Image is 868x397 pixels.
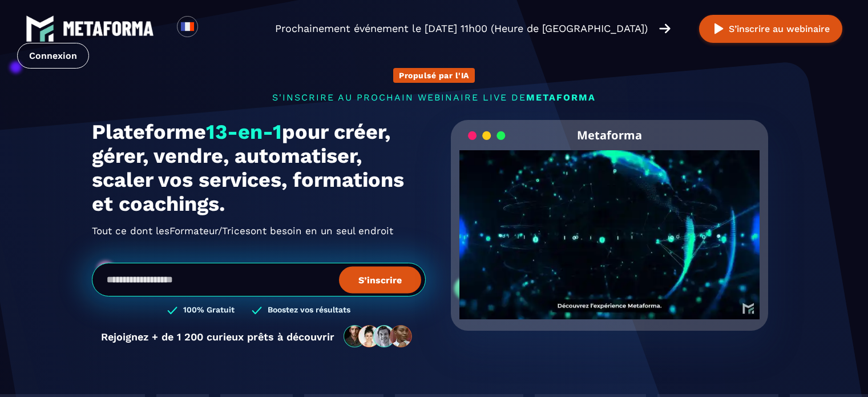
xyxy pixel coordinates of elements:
img: play [712,22,726,36]
h1: Plateforme pour créer, gérer, vendre, automatiser, scaler vos services, formations et coachings. [92,120,426,216]
video: Your browser does not support the video tag. [459,150,760,300]
img: logo [26,14,54,43]
p: Rejoignez + de 1 200 curieux prêts à découvrir [101,331,334,343]
h2: Tout ce dont les ont besoin en un seul endroit [92,222,426,240]
a: Connexion [17,43,89,69]
img: arrow-right [659,22,671,35]
img: community-people [340,324,417,348]
span: 13-en-1 [206,120,282,144]
img: loading [468,130,506,141]
img: fr [180,19,195,34]
img: checked [252,305,262,316]
h2: Metaforma [577,120,642,150]
img: checked [167,305,177,316]
button: S’inscrire [339,266,421,293]
p: s'inscrire au prochain webinaire live de [92,92,777,103]
img: logo [63,21,154,36]
h3: 100% Gratuit [183,305,235,316]
button: S’inscrire au webinaire [699,15,842,43]
p: Prochainement événement le [DATE] 11h00 (Heure de [GEOGRAPHIC_DATA]) [275,21,648,37]
input: Search for option [208,22,216,35]
span: Formateur/Trices [169,222,251,240]
h3: Boostez vos résultats [268,305,350,316]
div: Search for option [198,16,226,41]
span: METAFORMA [526,92,596,103]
